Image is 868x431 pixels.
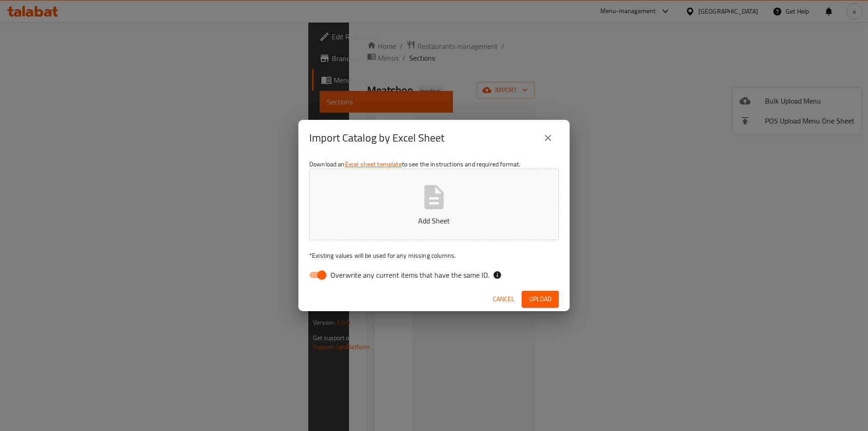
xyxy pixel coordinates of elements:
h2: Import Catalog by Excel Sheet [309,131,444,145]
button: Cancel [489,291,518,308]
div: Download an to see the instructions and required format. [298,156,570,287]
span: Upload [529,294,552,305]
a: Excel sheet template [345,158,402,170]
span: Cancel [493,294,514,305]
svg: If the overwrite option isn't selected, then the items that match an existing ID will be ignored ... [493,270,502,279]
p: Existing values will be used for any missing columns. [309,251,559,260]
p: Add Sheet [323,215,545,226]
span: Overwrite any current items that have the same ID. [330,270,489,280]
button: Upload [522,291,559,308]
button: Add Sheet [309,169,559,240]
button: close [537,127,559,149]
